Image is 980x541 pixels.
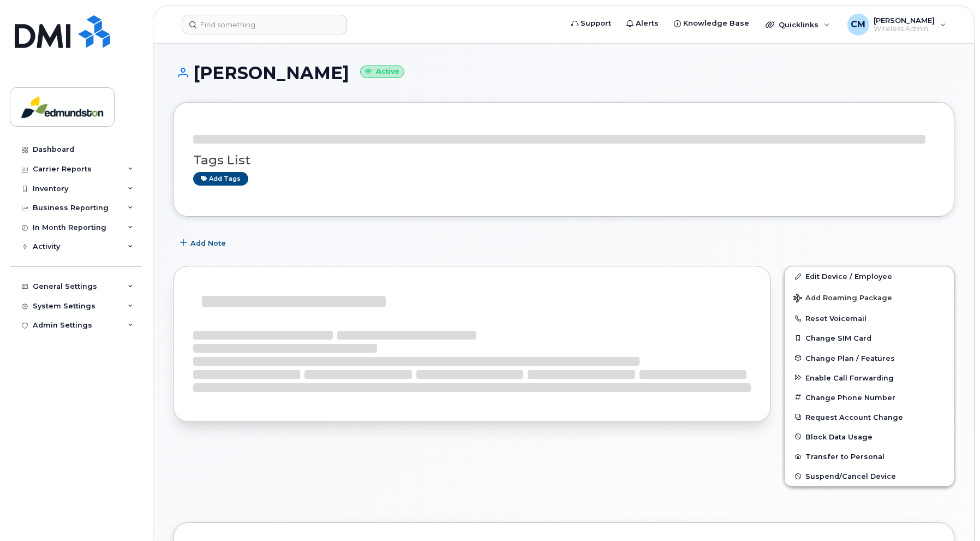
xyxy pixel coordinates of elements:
[785,407,954,427] button: Request Account Change
[785,427,954,447] button: Block Data Usage
[785,466,954,486] button: Suspend/Cancel Device
[785,308,954,328] button: Reset Voicemail
[193,153,934,167] h3: Tags List
[193,172,248,186] a: Add tags
[173,233,235,253] button: Add Note
[173,63,954,82] h1: [PERSON_NAME]
[785,388,954,407] button: Change Phone Number
[793,294,892,304] span: Add Roaming Package
[785,266,954,286] a: Edit Device / Employee
[805,354,895,362] span: Change Plan / Features
[360,66,404,78] small: Active
[190,238,226,248] span: Add Note
[785,368,954,388] button: Enable Call Forwarding
[805,373,894,382] span: Enable Call Forwarding
[805,472,896,480] span: Suspend/Cancel Device
[785,328,954,348] button: Change SIM Card
[785,348,954,368] button: Change Plan / Features
[785,447,954,466] button: Transfer to Personal
[785,286,954,308] button: Add Roaming Package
